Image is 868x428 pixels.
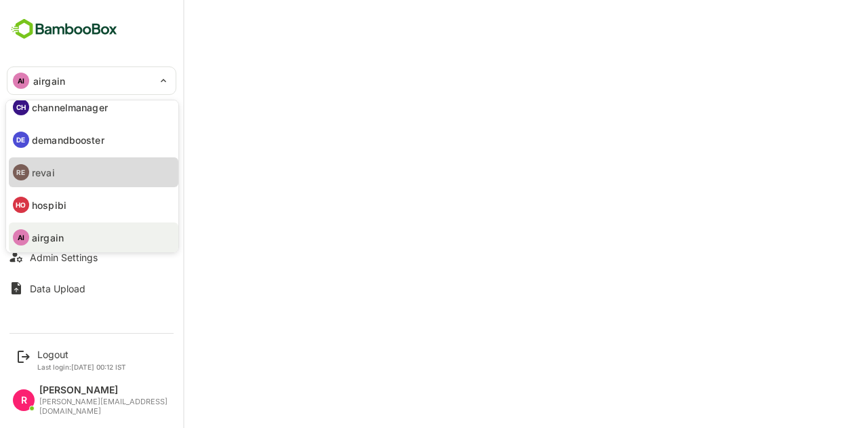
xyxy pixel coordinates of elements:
[32,198,66,212] p: hospibi
[32,231,64,245] p: airgain
[13,197,29,213] div: HO
[32,100,108,115] p: channelmanager
[13,164,29,180] div: RE
[13,99,29,115] div: CH
[32,133,104,147] p: demandbooster
[13,229,29,246] div: AI
[32,166,55,180] p: revai
[13,132,29,148] div: DE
